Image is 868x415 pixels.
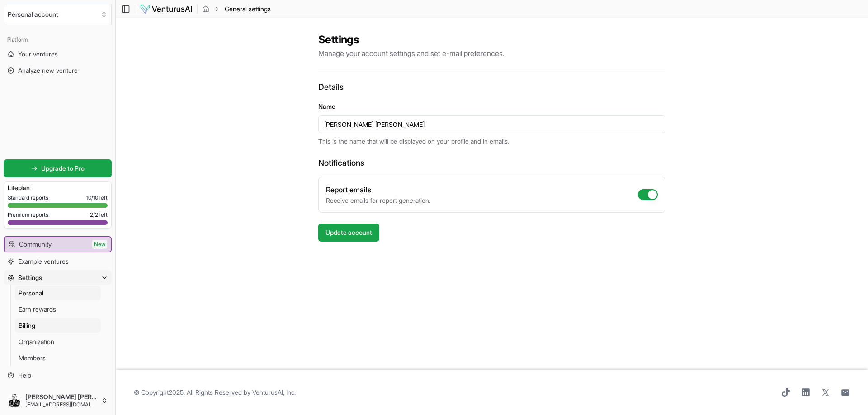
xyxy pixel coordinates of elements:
button: Select an organization [4,4,112,25]
span: Help [18,371,31,380]
a: Your ventures [4,47,112,61]
a: Help [4,368,112,382]
span: New [92,240,107,249]
label: Name [318,103,335,110]
span: Community [19,240,52,249]
span: Premium reports [8,211,48,219]
span: 10 / 10 left [86,194,108,201]
img: logo [140,4,193,14]
span: Upgrade to Pro [41,164,85,173]
div: Platform [4,33,112,47]
p: Manage your account settings and set e-mail preferences. [318,48,665,59]
button: [PERSON_NAME] [PERSON_NAME][EMAIL_ADDRESS][DOMAIN_NAME] [4,390,112,411]
span: 2 / 2 left [90,211,108,219]
button: Settings [4,270,112,285]
nav: breadcrumb [202,5,271,14]
span: © Copyright 2025 . All Rights Reserved by . [134,388,296,397]
h2: Settings [318,33,665,47]
span: [PERSON_NAME] [PERSON_NAME] [25,393,97,401]
a: CommunityNew [5,237,111,252]
span: Example ventures [18,257,69,266]
p: This is the name that will be displayed on your profile and in emails. [318,137,665,146]
a: Example ventures [4,254,112,269]
img: ACg8ocIi8BmmbWApHprhz8R9hjQz0iGTxk5QTXy-luTvoADNtHkHi70FFA=s96-c [7,393,22,408]
h3: Details [318,81,665,93]
span: [EMAIL_ADDRESS][DOMAIN_NAME] [25,401,97,408]
span: Standard reports [8,194,48,201]
a: Upgrade to Pro [4,159,112,177]
span: Personal [19,289,43,298]
a: VenturusAI, Inc [252,388,294,396]
button: Update account [318,224,379,242]
span: Organization [19,337,54,346]
span: Your ventures [18,50,58,59]
a: Personal [15,286,101,300]
span: Earn rewards [19,305,56,314]
a: Earn rewards [15,302,101,317]
span: Settings [18,273,42,282]
span: Analyze new venture [18,66,78,75]
a: Analyze new venture [4,63,112,78]
a: Organization [15,335,101,349]
label: Report emails [326,185,371,194]
a: Members [15,351,101,365]
span: Billing [19,321,35,330]
h3: Lite plan [8,183,108,192]
p: Receive emails for report generation. [326,196,430,205]
span: General settings [225,5,271,14]
span: Members [19,354,46,363]
a: Billing [15,318,101,333]
input: Your name [318,115,665,133]
h3: Notifications [318,157,665,169]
